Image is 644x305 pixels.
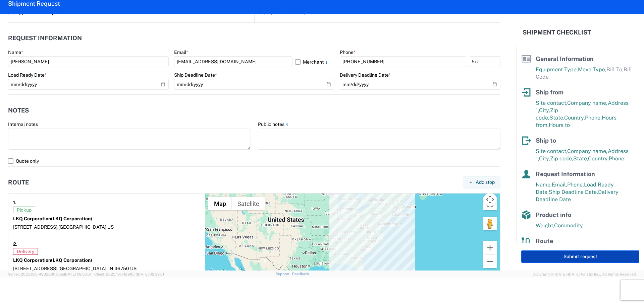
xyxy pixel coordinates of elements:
[8,272,91,276] span: Server: 2025.19.0-49328d0a35e
[207,268,229,276] img: Google
[13,257,92,263] strong: LKQ Corporation
[585,115,602,121] span: Phone,
[550,155,573,162] span: Zip code,
[13,207,35,213] span: Pickup
[276,272,292,276] a: Support
[8,35,82,42] h2: Request Information
[463,176,500,188] button: Add stop
[58,224,114,230] span: [GEOGRAPHIC_DATA] US
[8,121,38,127] label: Internal notes
[64,272,91,276] span: [DATE] 09:50:51
[523,28,591,36] h2: Shipment Checklist
[578,66,606,73] span: Move Type,
[536,55,594,62] span: General Information
[567,148,608,154] span: Company name,
[476,179,495,185] span: Add stop
[208,197,232,210] button: Show street map
[567,181,584,188] span: Phone,
[573,155,588,162] span: State,
[8,107,29,114] h2: Notes
[8,72,47,78] label: Load Ready Date
[483,193,497,206] button: Map camera controls
[13,224,58,230] span: [STREET_ADDRESS],
[549,122,570,128] span: Hours to
[483,241,497,254] button: Zoom in
[8,156,500,166] label: Quote only
[13,198,16,207] strong: 1.
[340,72,391,78] label: Delivery Deadline Date
[536,100,567,106] span: Site contact,
[483,255,497,268] button: Zoom out
[340,49,356,55] label: Phone
[94,272,164,276] span: Client: 2025.19.0-129fbcf
[533,271,636,277] span: Copyright © [DATE]-[DATE] Agistix Inc., All Rights Reserved
[8,49,23,55] label: Name
[549,189,598,195] span: Ship Deadline Date,
[536,170,595,177] span: Request Information
[469,56,500,67] input: Ext
[609,155,624,162] span: Phone
[258,121,290,127] label: Public notes
[539,155,550,162] span: City,
[13,216,92,221] strong: LKQ Corporation
[51,216,92,221] span: (LKQ Corporation)
[536,211,571,218] span: Product info
[295,56,335,67] label: Merchant
[521,250,639,263] button: Submit request
[588,155,609,162] span: Country,
[567,100,608,106] span: Company name,
[174,72,217,78] label: Ship Deadline Date
[536,181,552,188] span: Name,
[13,266,58,271] span: [STREET_ADDRESS],
[536,222,554,229] span: Weight,
[536,148,567,154] span: Site contact,
[549,115,564,121] span: State,
[536,137,556,144] span: Ship to
[13,248,38,255] span: Delivery
[13,240,17,248] strong: 2.
[483,217,497,230] button: Drag Pegman onto the map to open Street View
[554,222,583,229] span: Commodity
[536,89,563,96] span: Ship from
[174,49,188,55] label: Email
[51,257,92,263] span: (LKQ Corporation)
[58,266,137,271] span: [GEOGRAPHIC_DATA], IN 46750 US
[207,268,229,276] a: Open this area in Google Maps (opens a new window)
[606,66,624,73] span: Bill To,
[552,181,567,188] span: Email,
[539,107,550,113] span: City,
[137,272,164,276] span: [DATE] 09:39:01
[536,237,553,244] span: Route
[232,197,265,210] button: Show satellite imagery
[536,66,578,73] span: Equipment Type,
[564,115,585,121] span: Country,
[292,272,309,276] a: Feedback
[8,179,29,186] h2: Route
